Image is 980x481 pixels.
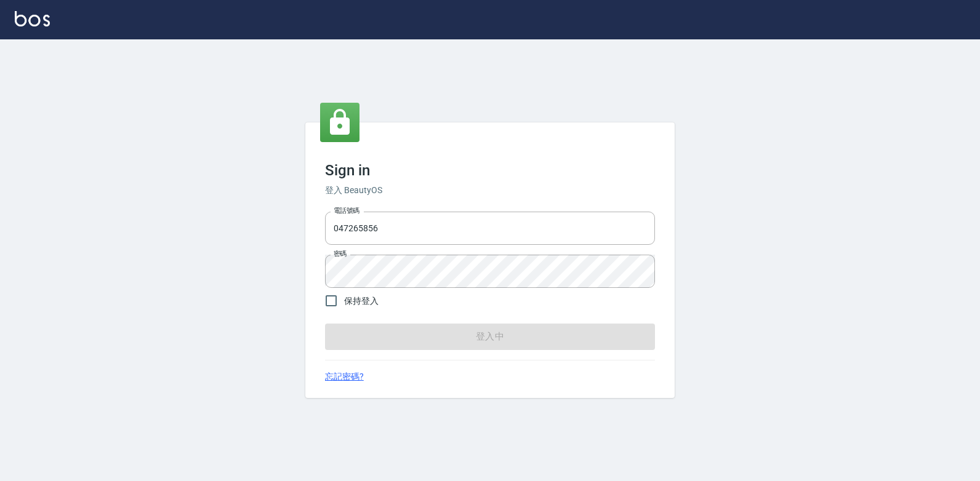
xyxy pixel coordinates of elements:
a: 忘記密碼? [325,370,364,383]
img: Logo [15,11,50,26]
span: 保持登入 [344,295,379,308]
h3: Sign in [325,162,655,179]
label: 密碼 [334,249,347,258]
h6: 登入 BeautyOS [325,184,655,197]
label: 電話號碼 [334,206,359,215]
